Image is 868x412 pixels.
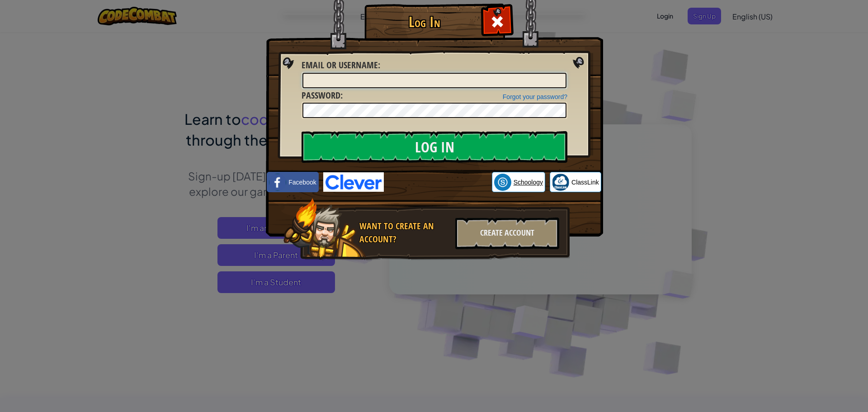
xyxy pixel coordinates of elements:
[323,172,384,192] img: clever-logo-blue.png
[288,178,316,187] span: Facebook
[494,174,511,191] img: schoology.png
[302,131,567,163] input: Log In
[455,218,559,249] div: Create Account
[552,174,569,191] img: classlink-logo-small.png
[514,178,543,187] span: Schoology
[367,14,482,30] h1: Log In
[302,89,340,101] span: Password
[302,89,343,102] label: :
[302,59,380,72] label: :
[384,172,492,192] iframe: Sign in with Google Button
[571,178,599,187] span: ClassLink
[269,174,286,191] img: facebook_small.png
[503,93,567,100] a: Forgot your password?
[359,220,450,246] div: Want to create an account?
[302,59,378,71] span: Email or Username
